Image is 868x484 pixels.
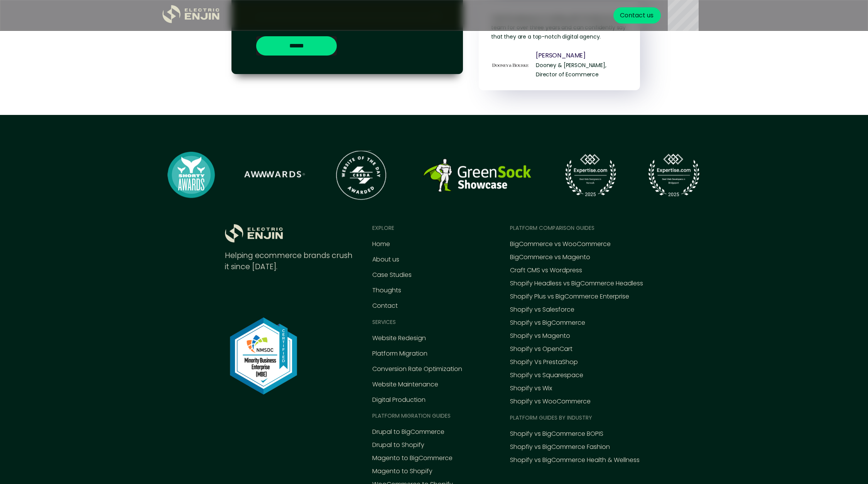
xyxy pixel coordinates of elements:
[372,224,394,232] div: EXPLORE
[613,7,661,24] a: Contact us
[162,5,220,26] a: home
[510,384,552,393] a: Shopify vs Wix
[372,270,412,280] a: Case Studies
[510,318,585,327] a: Shopify vs BigCommerce
[510,253,590,262] a: BigCommerce vs Magento
[372,412,451,420] div: Platform MIGRATION Guides
[510,292,629,301] a: Shopify Plus vs BigCommerce Enterprise
[372,395,426,405] a: Digital Production
[510,344,572,354] a: Shopify vs OpenCart
[536,61,606,79] div: Dooney & [PERSON_NAME], Director of Ecommerce
[372,380,438,389] a: Website Maintenance
[372,286,401,295] a: Thoughts
[510,442,610,452] a: Shopfiy vs BigCommerce Fashion
[372,454,453,463] a: Magento to BigCommerce
[372,255,399,264] a: About us
[372,334,426,343] a: Website Redesign
[510,331,570,341] a: Shopify vs Magento
[510,279,643,288] a: Shopify Headless vs BigCommerce Headless
[510,239,611,249] a: BigCommerce vs WooCommerce
[510,305,574,314] a: Shopify vs Salesforce
[225,250,354,273] div: Helping ecommerce brands crush it since [DATE].
[372,467,432,476] a: Magento to Shopify
[372,427,444,437] a: Drupal to BigCommerce
[372,349,427,358] a: Platform Migration
[372,239,390,249] a: Home
[372,318,396,326] div: Services
[372,301,398,310] a: Contact
[620,11,654,20] div: Contact us
[510,429,603,438] a: Shopify vs BigCommerce BOPIS
[510,266,582,275] a: Craft CMS vs Wordpress
[510,455,640,465] a: Shopify vs BigCommerce Health & Wellness
[510,371,583,380] a: Shopify vs Squarespace
[510,358,578,367] a: Shopify Vs PrestaShop
[510,224,594,232] div: Platform comparison Guides
[372,440,424,450] a: Drupal to Shopify
[510,397,591,406] a: Shopify vs WooCommerce
[536,50,606,61] p: [PERSON_NAME]
[510,414,592,422] div: Platform guides by industry
[372,364,462,374] a: Conversion Rate Optimization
